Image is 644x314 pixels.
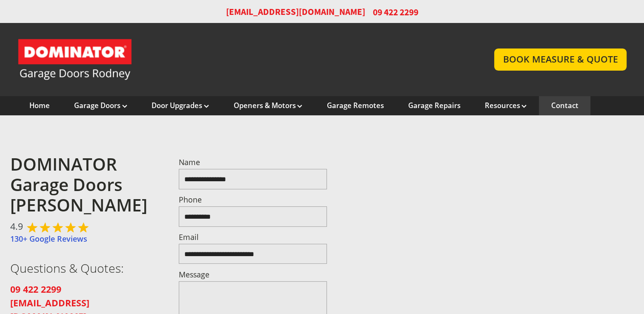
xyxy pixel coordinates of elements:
span: 09 422 2299 [372,6,418,18]
a: Garage Doors [74,101,127,110]
label: Message [179,271,327,279]
h2: DOMINATOR Garage Doors [PERSON_NAME] [10,154,159,216]
a: 130+ Google Reviews [10,234,87,244]
strong: 09 422 2299 [10,283,61,295]
a: Garage Repairs [408,101,460,110]
label: Email [179,234,327,241]
a: 09 422 2299 [10,283,61,295]
div: Rated 4.9 out of 5, [27,222,91,233]
a: Home [29,101,50,110]
label: Phone [179,196,327,204]
label: Name [179,159,327,166]
span: 4.9 [10,220,23,233]
a: Garage Door and Secure Access Solutions homepage [17,38,478,81]
a: Garage Remotes [326,101,384,110]
a: Resources [484,101,527,110]
a: Contact [551,101,578,110]
a: Openers & Motors [233,101,302,110]
a: [EMAIL_ADDRESS][DOMAIN_NAME] [226,6,365,18]
h3: Questions & Quotes: [10,261,159,275]
a: Door Upgrades [152,101,209,110]
a: BOOK MEASURE & QUOTE [494,49,627,70]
